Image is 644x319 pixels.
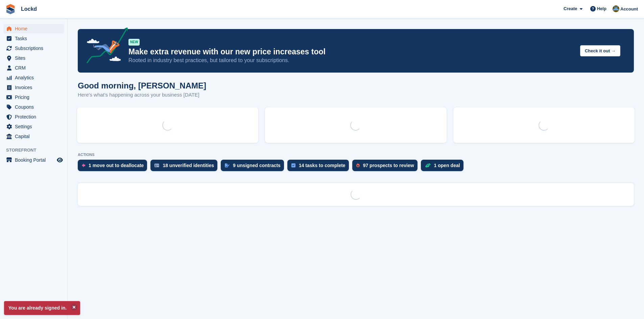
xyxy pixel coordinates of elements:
[233,163,281,168] div: 9 unsigned contracts
[78,160,150,175] a: 1 move out to deallocate
[15,155,55,165] span: Booking Portal
[89,163,144,168] div: 1 move out to deallocate
[5,4,16,14] img: stora-icon-8386f47178a22dfd0bd8f6a31ec36ba5ce8667c1dd55bd0f319d3a0aa187defe.svg
[18,3,40,15] a: Lockd
[6,147,67,154] span: Storefront
[4,301,80,315] p: You are already signed in.
[81,27,128,66] img: price-adjustments-announcement-icon-8257ccfd72463d97f412b2fc003d46551f7dbcb40ab6d574587a9cd5c0d94...
[3,73,64,82] a: menu
[564,5,577,12] span: Create
[3,34,64,43] a: menu
[15,44,55,53] span: Subscriptions
[225,163,230,167] img: contract_signature_icon-13c848040528278c33f63329250d36e43548de30e8caae1d1a13099fd9432cc5.svg
[78,153,634,157] p: ACTIONS
[82,163,85,167] img: move_outs_to_deallocate_icon-f764333ba52eb49d3ac5e1228854f67142a1ed5810a6f6cc68b1a99e826820c5.svg
[3,63,64,73] a: menu
[356,163,360,167] img: prospect-51fa495bee0391a8d652442698ab0144808aea92771e9ea1ae160a38d050c398.svg
[620,6,638,12] span: Account
[15,132,55,141] span: Capital
[78,91,206,99] p: Here's what's happening across your business [DATE]
[434,163,460,168] div: 1 open deal
[15,112,55,122] span: Protection
[352,160,421,175] a: 97 prospects to review
[425,163,431,168] img: deal-1b604bf984904fb50ccaf53a9ad4b4a5d6e5aea283cecdc64d6e3604feb123c2.svg
[3,155,64,165] a: menu
[3,24,64,33] a: menu
[3,92,64,102] a: menu
[287,160,352,175] a: 14 tasks to complete
[3,83,64,92] a: menu
[363,163,414,168] div: 97 prospects to review
[15,63,55,73] span: CRM
[3,122,64,131] a: menu
[15,73,55,82] span: Analytics
[3,44,64,53] a: menu
[15,92,55,102] span: Pricing
[299,163,345,168] div: 14 tasks to complete
[291,163,295,167] img: task-75834270c22a3079a89374b754ae025e5fb1db73e45f91037f5363f120a921f8.svg
[154,163,159,167] img: verify_identity-adf6edd0f0f0b5bbfe63781bf79b02c33cf7c696d77639b501bdc392416b5a36.svg
[3,102,64,112] a: menu
[3,132,64,141] a: menu
[15,102,55,112] span: Coupons
[613,5,619,12] img: Paul Budding
[128,39,140,46] div: NEW
[3,53,64,63] a: menu
[3,112,64,122] a: menu
[78,81,206,90] h1: Good morning, [PERSON_NAME]
[128,57,575,64] p: Rooted in industry best practices, but tailored to your subscriptions.
[163,163,214,168] div: 18 unverified identities
[150,160,221,175] a: 18 unverified identities
[15,83,55,92] span: Invoices
[15,34,55,43] span: Tasks
[221,160,287,175] a: 9 unsigned contracts
[56,156,64,164] a: Preview store
[128,47,575,57] p: Make extra revenue with our new price increases tool
[597,5,606,12] span: Help
[15,53,55,63] span: Sites
[15,122,55,131] span: Settings
[15,24,55,33] span: Home
[421,160,467,175] a: 1 open deal
[580,45,620,56] button: Check it out →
